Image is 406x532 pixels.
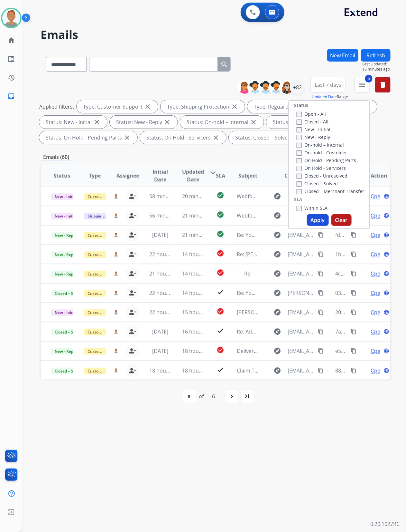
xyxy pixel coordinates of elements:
[7,36,15,44] mat-icon: home
[318,368,324,373] mat-icon: content_copy
[114,233,118,237] img: agent-avatar
[297,134,330,140] label: New - Reply
[217,307,224,315] mat-icon: check_circle
[182,328,214,335] span: 16 hours ago
[84,348,125,355] span: Customer Support
[51,329,87,335] span: Closed – Solved
[182,309,214,316] span: 15 hours ago
[383,290,389,296] mat-icon: language
[297,150,302,156] input: On-hold - Customer
[217,230,224,238] mat-icon: check_circle
[371,347,384,355] span: Open
[182,270,214,277] span: 14 hours ago
[149,168,171,183] span: Initial Date
[288,289,314,297] span: [PERSON_NAME][EMAIL_ADDRESS][PERSON_NAME][DOMAIN_NAME]
[297,119,328,125] label: Closed - All
[365,75,373,82] span: 5
[51,232,80,239] span: New - Reply
[128,250,136,258] mat-icon: person_remove
[370,520,400,528] p: 0.20.1027RC
[273,192,281,200] mat-icon: explore
[297,157,356,163] label: On Hold - Pending Parts
[51,348,80,355] span: New - Reply
[297,180,338,187] label: Closed – Solved
[84,309,125,316] span: Customer Support
[327,49,358,62] button: New Email
[114,310,118,314] img: agent-avatar
[152,328,168,335] span: [DATE]
[199,392,204,400] div: of
[318,290,324,296] mat-icon: content_copy
[383,193,389,199] mat-icon: language
[371,289,384,297] span: Open
[383,329,389,334] mat-icon: language
[244,270,252,277] span: Re:
[149,270,181,277] span: 21 hours ago
[110,116,178,129] div: Status: New - Reply
[288,270,314,277] span: [EMAIL_ADDRESS][DOMAIN_NAME]
[163,118,171,126] mat-icon: close
[84,271,125,277] span: Customer Support
[39,116,107,129] div: Status: New - Initial
[7,92,15,100] mat-icon: inbox
[284,172,309,179] span: Customer
[237,289,331,296] span: Re: Your repaired product has shipped
[383,251,389,257] mat-icon: language
[288,192,314,200] span: [EMAIL_ADDRESS][DOMAIN_NAME]
[182,231,219,238] span: 21 minutes ago
[318,251,324,257] mat-icon: content_copy
[297,150,347,156] label: On-hold - Customer
[383,348,389,354] mat-icon: language
[315,83,341,86] span: Last 7 days
[182,212,219,219] span: 21 minutes ago
[273,231,281,239] mat-icon: explore
[39,131,137,144] div: Status: On Hold - Pending Parts
[217,288,224,296] mat-icon: check
[351,329,356,334] mat-icon: content_copy
[217,249,224,257] mat-icon: check_circle
[318,232,324,238] mat-icon: content_copy
[41,28,391,41] h2: Emails
[362,62,391,67] span: Last Updated:
[212,134,220,141] mat-icon: close
[149,212,187,219] span: 56 minutes ago
[51,193,81,200] span: New - Initial
[297,135,302,140] input: New - Reply
[371,192,384,200] span: Open
[383,368,389,373] mat-icon: language
[228,392,236,400] mat-icon: navigate_next
[216,172,225,179] span: SLA
[77,100,158,113] div: Type: Customer Support
[362,67,391,72] span: 15 minutes ago
[312,94,337,100] button: Updated Date
[297,158,302,163] input: On Hold - Pending Parts
[312,94,348,100] span: Range
[51,290,87,297] span: Closed – Solved
[371,212,384,219] span: Open
[128,328,136,335] mat-icon: person_remove
[237,328,300,335] span: Re: Additional Information
[207,390,220,403] div: 6
[297,166,302,171] input: On Hold - Servicers
[273,367,281,374] mat-icon: explore
[149,289,181,296] span: 22 hours ago
[318,348,324,354] mat-icon: content_copy
[351,271,356,276] mat-icon: content_copy
[383,232,389,238] mat-icon: language
[297,205,328,211] label: Within SLA
[114,252,118,256] img: agent-avatar
[84,368,125,374] span: Customer Support
[128,347,136,355] mat-icon: person_remove
[53,172,70,179] span: Status
[152,347,168,354] span: [DATE]
[244,392,251,400] mat-icon: last_page
[297,174,302,179] input: Closed - Unresolved
[297,126,330,132] label: New - Initial
[237,367,324,374] span: Claim Terms/Conditions of Contract
[149,309,181,316] span: 22 hours ago
[161,100,245,113] div: Type: Shipping Protection
[297,173,347,179] label: Closed - Unresolved
[128,231,136,239] mat-icon: person_remove
[231,103,238,111] mat-icon: close
[297,143,302,148] input: On-hold – Internal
